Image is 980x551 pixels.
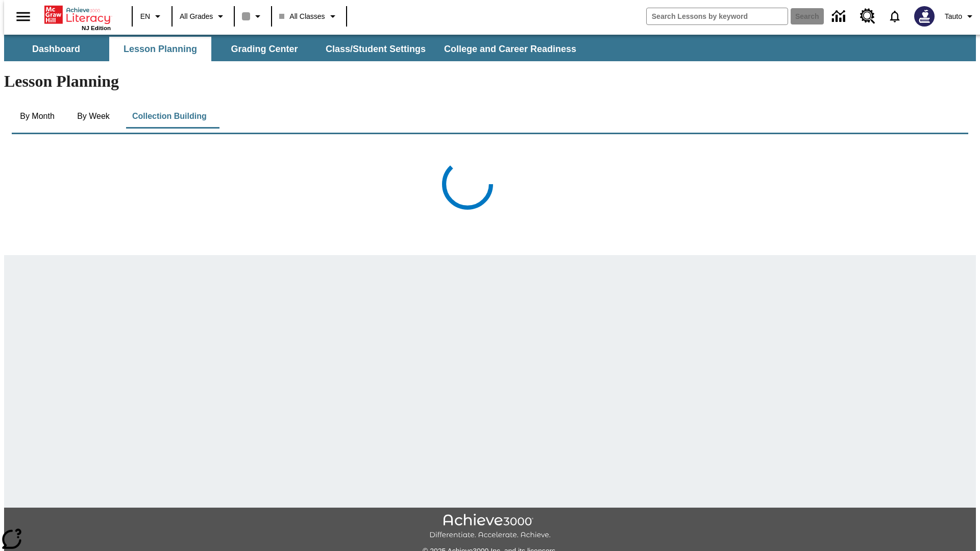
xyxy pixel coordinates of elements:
[914,6,935,27] img: Avatar
[908,3,941,30] button: Select a new avatar
[136,7,168,26] button: Language: EN, Select a language
[68,104,119,129] button: By Week
[82,25,111,31] span: NJ Edition
[436,37,584,61] button: College and Career Readiness
[109,37,211,61] button: Lesson Planning
[4,37,585,61] div: SubNavbar
[4,35,976,61] div: SubNavbar
[881,3,908,30] a: Notifications
[44,4,111,31] div: Home
[854,3,881,30] a: Resource Center, Will open in new tab
[941,7,980,26] button: Profile/Settings
[429,514,551,540] img: Achieve3000 Differentiate Accelerate Achieve
[44,5,111,25] a: Home
[279,11,325,22] span: All Classes
[8,2,38,32] button: Open side menu
[213,37,315,61] button: Grading Center
[180,11,213,22] span: All Grades
[124,104,215,129] button: Collection Building
[12,104,63,129] button: By Month
[945,11,962,22] span: Tauto
[5,37,107,61] button: Dashboard
[317,37,434,61] button: Class/Student Settings
[275,7,342,26] button: Class: All Classes, Select your class
[140,11,150,22] span: EN
[826,3,854,31] a: Data Center
[647,8,788,24] input: search field
[176,7,231,26] button: Grade: All Grades, Select a grade
[4,72,976,91] h1: Lesson Planning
